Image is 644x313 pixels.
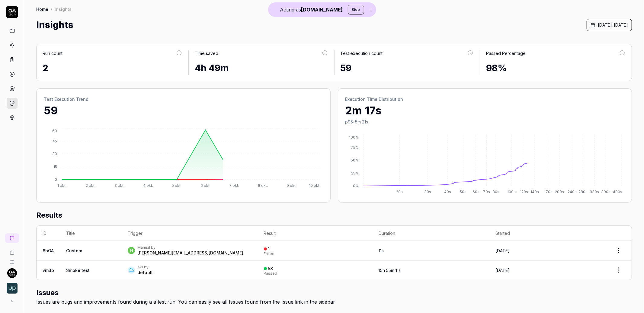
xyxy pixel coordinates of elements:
[44,96,323,102] h2: Test Execution Trend
[598,22,628,28] span: [DATE] - [DATE]
[229,184,239,188] tspan: 7 okt.
[43,248,54,253] a: 6bOA
[264,252,275,256] div: Failed
[66,248,82,253] span: Custom
[60,226,122,241] th: Title
[268,246,270,252] div: 1
[57,184,66,188] tspan: 1 okt.
[51,6,52,12] div: /
[137,265,153,270] div: API by
[52,152,57,156] tspan: 30
[492,190,499,194] tspan: 80s
[7,283,18,294] img: Upsales Logo
[36,210,632,225] h2: Results
[5,233,19,243] a: New conversation
[36,298,632,305] div: Issues are bugs and improvements found during a a test run. You can easily see all Issues found f...
[424,190,431,194] tspan: 30s
[36,6,48,12] a: Home
[137,250,243,256] div: [PERSON_NAME][EMAIL_ADDRESS][DOMAIN_NAME]
[486,61,626,75] div: 98%
[472,190,479,194] tspan: 60s
[587,19,632,31] button: [DATE]-[DATE]
[264,272,277,275] div: Passed
[43,61,182,75] div: 2
[143,184,153,188] tspan: 4 okt.
[601,190,610,194] tspan: 390s
[396,190,403,194] tspan: 20s
[55,177,57,182] tspan: 0
[520,190,528,194] tspan: 120s
[341,61,474,75] div: 59
[349,135,359,139] tspan: 100%
[195,50,218,56] div: Time saved
[309,184,321,188] tspan: 10 okt.
[43,50,62,56] div: Run count
[578,190,587,194] tspan: 280s
[345,96,625,102] h2: Execution Time Distribution
[52,129,57,133] tspan: 60
[351,171,359,175] tspan: 25%
[495,248,510,253] time: [DATE]
[268,266,273,271] div: 58
[2,245,21,255] a: Book a call with us
[444,190,451,194] tspan: 40s
[351,158,359,162] tspan: 50%
[373,226,489,241] th: Duration
[2,278,21,295] button: Upsales Logo
[341,50,383,56] div: Test execution count
[44,102,323,119] p: 59
[287,184,296,188] tspan: 9 okt.
[544,190,553,194] tspan: 170s
[55,6,72,12] div: Insights
[483,190,490,194] tspan: 70s
[379,268,401,273] time: 15h 55m 11s
[379,248,384,253] time: 11s
[258,184,268,188] tspan: 8 okt.
[128,247,135,254] span: n
[36,287,632,298] h2: Issues
[2,255,21,265] a: Documentation
[613,190,622,194] tspan: 490s
[114,184,124,188] tspan: 3 okt.
[489,226,605,241] th: Started
[43,268,54,273] a: vm3p
[53,139,57,143] tspan: 45
[137,245,243,250] div: Manual by
[530,190,539,194] tspan: 140s
[555,190,564,194] tspan: 200s
[345,102,625,119] p: 2m 17s
[353,184,359,188] tspan: 0%
[53,164,57,169] tspan: 15
[122,226,258,241] th: Trigger
[258,226,373,241] th: Result
[7,268,17,278] img: 7ccf6c19-61ad-4a6c-8811-018b02a1b829.jpg
[66,268,90,273] a: Smoke test
[195,61,328,75] div: 4h 49m
[345,119,625,125] p: p95: 5m 21s
[495,268,510,273] time: [DATE]
[172,184,181,188] tspan: 5 okt.
[460,190,466,194] tspan: 50s
[37,226,60,241] th: ID
[137,270,153,276] div: default
[590,190,599,194] tspan: 330s
[568,190,577,194] tspan: 240s
[348,5,364,14] button: Stop
[36,18,73,32] h1: Insights
[507,190,515,194] tspan: 100s
[351,145,359,150] tspan: 75%
[200,184,210,188] tspan: 6 okt.
[486,50,526,56] div: Passed Percentage
[86,184,95,188] tspan: 2 okt.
